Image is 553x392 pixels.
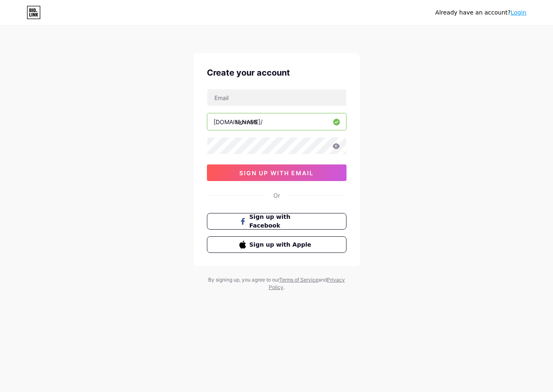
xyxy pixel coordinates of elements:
[249,213,314,230] span: Sign up with Facebook
[511,9,526,16] a: Login
[249,240,314,249] span: Sign up with Apple
[206,276,347,291] div: By signing up, you agree to our and .
[207,164,347,181] button: sign up with email
[273,191,280,200] div: Or
[435,8,526,17] div: Already have an account?
[214,118,263,126] div: [DOMAIN_NAME]/
[207,113,346,130] input: username
[207,213,347,230] button: Sign up with Facebook
[207,236,347,253] button: Sign up with Apple
[207,66,347,79] div: Create your account
[239,169,314,176] span: sign up with email
[207,89,346,106] input: Email
[279,277,318,283] a: Terms of Service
